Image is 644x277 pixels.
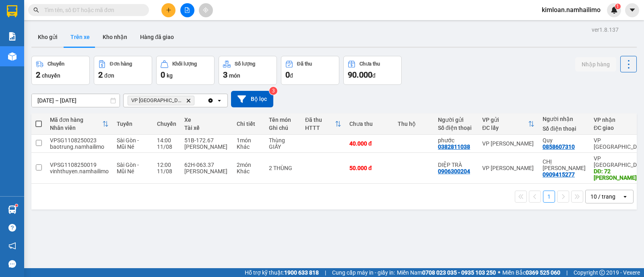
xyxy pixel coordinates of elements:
[128,96,194,105] span: VP chợ Mũi Né, close by backspace
[184,137,229,144] div: 51B-172.67
[131,97,183,104] span: VP chợ Mũi Né
[184,125,229,131] div: Tài xế
[157,121,176,127] div: Chuyến
[157,137,176,144] div: 14:00
[502,268,560,277] span: Miền Bắc
[156,56,215,85] button: Khối lượng0kg
[31,56,90,85] button: Chuyến2chuyến
[269,87,277,95] sup: 3
[332,268,395,277] span: Cung cấp máy in - giấy in:
[166,7,171,13] span: plus
[543,116,586,122] div: Người nhận
[285,70,290,80] span: 0
[184,168,229,174] div: [PERSON_NAME]
[8,205,17,214] img: warehouse-icon
[615,4,621,9] sup: 1
[237,144,261,150] div: Khác
[235,61,255,67] div: Số lượng
[229,72,240,79] span: món
[594,117,642,123] div: VP nhận
[98,70,103,80] span: 2
[478,113,539,135] th: Toggle SortBy
[117,137,139,150] span: Sài Gòn - Mũi Né
[359,61,380,67] div: Chưa thu
[397,268,496,277] span: Miền Nam
[398,121,430,127] div: Thu hộ
[64,27,96,47] button: Trên xe
[231,91,273,107] button: Bộ lọc
[622,193,628,200] svg: open
[594,125,642,131] div: ĐC giao
[96,27,134,47] button: Kho nhận
[269,137,297,150] div: Thùng GIẤY
[50,144,109,150] div: baotrung.namhailimo
[110,61,132,67] div: Đơn hàng
[526,269,560,276] strong: 0369 525 060
[438,162,474,168] div: DIỆP TRÀ
[8,52,17,61] img: warehouse-icon
[50,137,109,144] div: VPSG1108250023
[592,25,619,34] div: ver 1.8.137
[482,140,535,147] div: VP [PERSON_NAME]
[50,162,109,168] div: VPSG1108250019
[47,61,64,67] div: Chuyến
[438,144,470,150] div: 0382811038
[343,56,402,85] button: Chưa thu90.000đ
[245,268,319,277] span: Hỗ trợ kỹ thuật:
[482,125,528,131] div: ĐC lấy
[186,98,191,103] svg: Delete
[219,56,277,85] button: Số lượng3món
[31,27,64,47] button: Kho gửi
[94,56,152,85] button: Đơn hàng2đơn
[535,5,607,15] span: kimloan.namhailimo
[237,168,261,174] div: Khác
[269,117,297,123] div: Tên món
[104,72,114,79] span: đơn
[216,97,223,104] svg: open
[482,117,528,123] div: VP gửi
[117,162,139,174] span: Sài Gòn - Mũi Né
[305,125,335,131] div: HTTT
[8,32,17,41] img: solution-icon
[157,162,176,168] div: 12:00
[348,70,372,80] span: 90.000
[543,191,555,203] button: 1
[349,121,390,127] div: Chưa thu
[372,72,376,79] span: đ
[157,168,176,174] div: 11/08
[269,165,297,171] div: 2 THÙNG
[438,117,474,123] div: Người gửi
[297,61,312,67] div: Đã thu
[301,113,345,135] th: Toggle SortBy
[543,144,575,150] div: 0858607310
[625,3,639,17] button: caret-down
[237,162,261,168] div: 2 món
[438,168,470,174] div: 0906300204
[305,117,335,123] div: Đã thu
[42,72,60,79] span: chuyến
[36,70,40,80] span: 2
[134,27,180,47] button: Hàng đã giao
[543,158,586,171] div: CHỊ LINH
[290,72,293,79] span: đ
[281,56,339,85] button: Đã thu0đ
[590,193,615,201] div: 10 / trang
[543,125,586,132] div: Số điện thoại
[33,7,39,13] span: search
[196,96,197,105] input: Selected VP chợ Mũi Né.
[184,144,229,150] div: [PERSON_NAME]
[599,270,605,275] span: copyright
[237,121,261,127] div: Chi tiết
[32,94,120,107] input: Select a date range.
[575,57,616,72] button: Nhập hàng
[349,140,390,147] div: 40.000 đ
[284,269,319,276] strong: 1900 633 818
[616,4,619,9] span: 1
[438,125,474,131] div: Số điện thoại
[8,242,16,250] span: notification
[482,165,535,171] div: VP [PERSON_NAME]
[161,70,165,80] span: 0
[237,137,261,144] div: 1 món
[422,269,496,276] strong: 0708 023 035 - 0935 103 250
[15,204,18,207] sup: 1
